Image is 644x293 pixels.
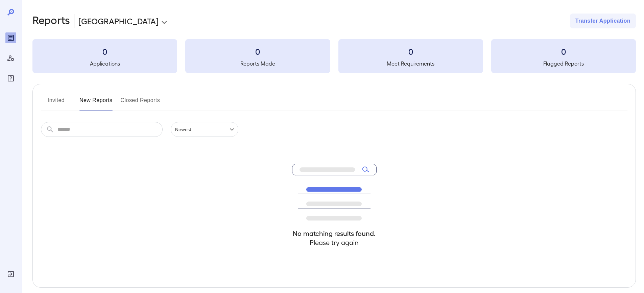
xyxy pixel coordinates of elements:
[5,32,16,43] div: Reports
[185,46,330,57] h3: 0
[79,95,113,111] button: New Reports
[32,59,177,68] h5: Applications
[121,95,160,111] button: Closed Reports
[338,59,483,68] h5: Meet Requirements
[292,238,377,247] h4: Please try again
[491,46,636,57] h3: 0
[78,16,159,26] p: [GEOGRAPHIC_DATA]
[41,95,71,111] button: Invited
[5,269,16,279] div: Log Out
[32,39,636,73] summary: 0Applications0Reports Made0Meet Requirements0Flagged Reports
[171,122,238,137] div: Newest
[338,46,483,57] h3: 0
[32,14,70,28] h2: Reports
[292,229,377,238] h4: No matching results found.
[5,73,16,84] div: FAQ
[570,14,636,28] button: Transfer Application
[185,59,330,68] h5: Reports Made
[5,53,16,64] div: Manage Users
[32,46,177,57] h3: 0
[491,59,636,68] h5: Flagged Reports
